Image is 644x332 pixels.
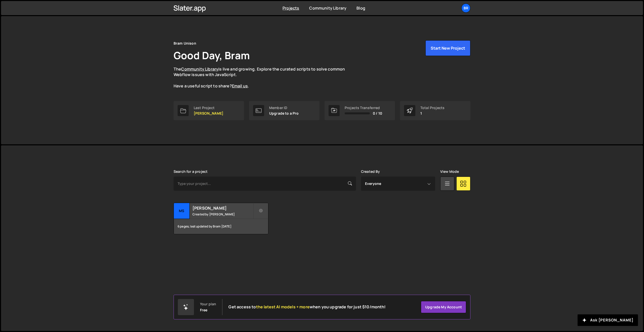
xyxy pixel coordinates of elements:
div: Free [200,308,208,312]
span: 0 / 10 [373,111,382,115]
h1: Good Day, Bram [174,48,250,62]
p: The is live and growing. Explore the curated scripts to solve common Webflow issues with JavaScri... [174,66,355,89]
a: Upgrade my account [421,301,466,313]
div: Your plan [200,302,216,306]
label: Search for a project [174,170,208,174]
div: 6 pages, last updated by Bram [DATE] [174,219,268,234]
h2: [PERSON_NAME] [192,205,253,211]
div: Total Projects [420,106,445,110]
input: Type your project... [174,177,356,191]
button: Start New Project [425,40,470,56]
label: Created By [361,170,380,174]
div: Member ID [269,106,299,110]
label: View Mode [440,170,459,174]
button: Ask [PERSON_NAME] [578,314,638,326]
a: Br [461,4,470,13]
p: 1 [420,111,445,115]
a: Last Project [PERSON_NAME] [174,101,244,120]
div: Projects Transferred [345,106,382,110]
a: Community Library [309,5,346,11]
p: Upgrade to a Pro [269,111,299,115]
a: Blog [356,5,365,11]
div: Bram Unison [174,40,196,46]
a: Projects [283,5,299,11]
a: Community Library [181,66,218,72]
p: [PERSON_NAME] [194,111,223,115]
span: the latest AI models + more [256,304,310,310]
h2: Get access to when you upgrade for just $10/month! [228,305,386,309]
a: Email us [232,83,248,89]
div: MS [174,203,190,219]
div: Last Project [194,106,223,110]
a: MS [PERSON_NAME] Created by [PERSON_NAME] 6 pages, last updated by Bram [DATE] [174,203,268,234]
small: Created by [PERSON_NAME] [192,212,253,216]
